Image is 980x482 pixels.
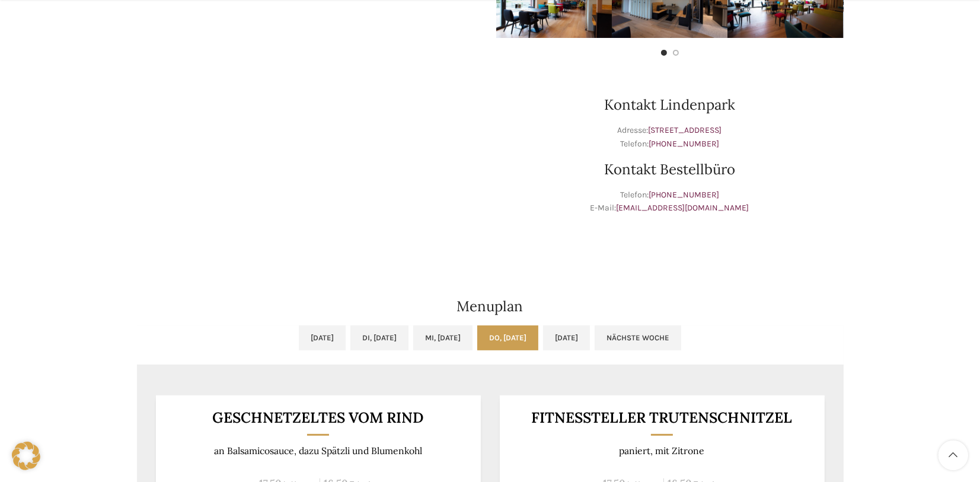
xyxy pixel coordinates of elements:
[661,50,667,56] li: Go to slide 1
[649,125,722,135] a: [STREET_ADDRESS]
[496,124,844,151] p: Adresse: Telefon:
[938,440,968,470] a: Scroll to top button
[595,325,681,350] a: Nächste Woche
[137,299,844,314] h2: Menuplan
[350,325,408,350] a: Di, [DATE]
[137,68,484,246] iframe: bäckerei schwyter lindenstrasse
[170,410,466,425] h3: Geschnetzeltes vom Rind
[496,162,844,177] h2: Kontakt Bestellbüro
[170,445,466,457] p: an Balsamicosauce, dazu Spätzli und Blumenkohl
[514,410,810,425] h3: Fitnessteller Trutenschnitzel
[413,325,473,350] a: Mi, [DATE]
[617,203,749,213] a: [EMAIL_ADDRESS][DOMAIN_NAME]
[477,325,538,350] a: Do, [DATE]
[649,139,719,149] a: [PHONE_NUMBER]
[543,325,590,350] a: [DATE]
[496,189,844,215] p: Telefon: E-Mail:
[496,98,844,112] h2: Kontakt Lindenpark
[514,445,810,457] p: paniert, mit Zitrone
[649,190,719,200] a: [PHONE_NUMBER]
[673,50,679,56] li: Go to slide 2
[299,325,346,350] a: [DATE]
